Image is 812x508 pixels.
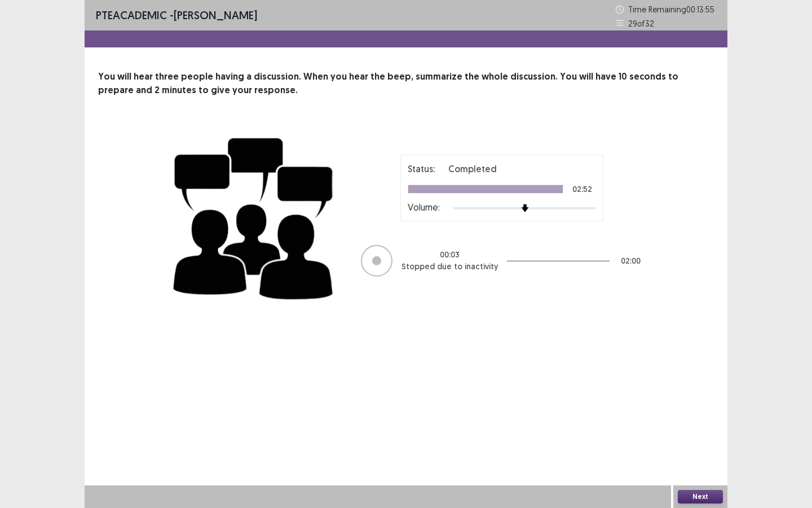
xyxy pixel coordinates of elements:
span: PTE academic [96,8,167,22]
p: - [PERSON_NAME] [96,7,257,24]
img: arrow-thumb [521,204,529,212]
p: 02:52 [572,185,592,193]
img: group-discussion [169,124,338,309]
p: You will hear three people having a discussion. When you hear the beep, summarize the whole discu... [98,70,714,97]
p: Time Remaining 00 : 13 : 55 [628,3,716,15]
p: Completed [448,162,497,176]
p: Volume: [408,200,440,214]
p: 00 : 03 [440,249,460,261]
p: 02 : 00 [621,255,641,267]
p: 29 of 32 [628,17,654,29]
button: Next [678,490,723,503]
p: Stopped due to inactivity [401,261,498,273]
p: Status: [408,162,435,176]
